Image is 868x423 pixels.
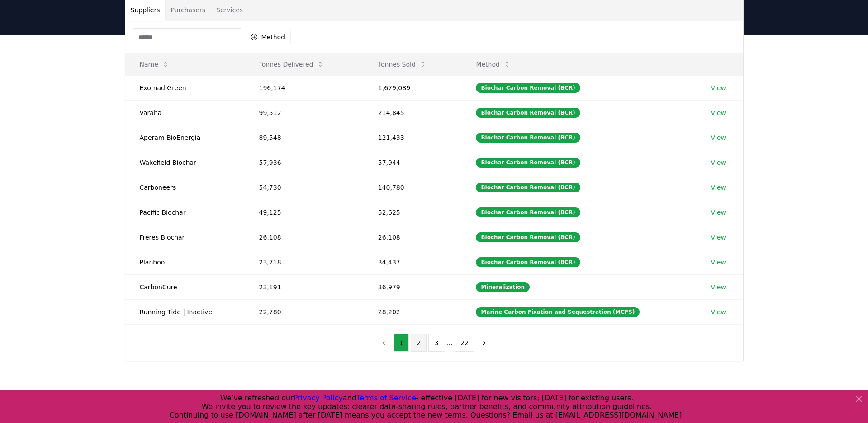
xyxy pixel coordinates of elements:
[364,274,462,299] td: 36,979
[476,83,580,93] div: Biochar Carbon Removal (BCR)
[252,55,332,73] button: Tonnes Delivered
[371,55,434,73] button: Tonnes Sold
[245,299,364,324] td: 22,780
[711,308,726,317] a: View
[711,108,726,117] a: View
[411,334,427,352] button: 2
[476,334,492,352] button: next page
[245,100,364,125] td: 99,512
[245,30,291,44] button: Method
[364,150,462,175] td: 57,944
[711,233,726,242] a: View
[476,232,580,242] div: Biochar Carbon Removal (BCR)
[125,125,245,150] td: Aperam BioEnergia
[125,175,245,200] td: Carboneers
[364,175,462,200] td: 140,780
[125,225,245,250] td: Freres Biochar
[364,75,462,100] td: 1,679,089
[711,258,726,267] a: View
[364,125,462,150] td: 121,433
[476,207,580,217] div: Biochar Carbon Removal (BCR)
[711,283,726,292] a: View
[245,150,364,175] td: 57,936
[476,282,530,292] div: Mineralization
[476,108,580,118] div: Biochar Carbon Removal (BCR)
[364,250,462,274] td: 34,437
[364,299,462,324] td: 28,202
[476,307,640,317] div: Marine Carbon Fixation and Sequestration (MCFS)
[245,125,364,150] td: 89,548
[711,158,726,167] a: View
[394,334,409,352] button: 1
[133,55,176,73] button: Name
[245,225,364,250] td: 26,108
[125,200,245,225] td: Pacific Biochar
[125,250,245,274] td: Planboo
[125,150,245,175] td: Wakefield Biochar
[245,175,364,200] td: 54,730
[428,334,444,352] button: 3
[476,257,580,267] div: Biochar Carbon Removal (BCR)
[125,100,245,125] td: Varaha
[364,100,462,125] td: 214,845
[446,337,453,348] li: ...
[711,133,726,142] a: View
[711,183,726,192] a: View
[476,133,580,143] div: Biochar Carbon Removal (BCR)
[245,75,364,100] td: 196,174
[125,299,245,324] td: Running Tide | Inactive
[364,225,462,250] td: 26,108
[476,183,580,192] div: Biochar Carbon Removal (BCR)
[469,55,518,73] button: Method
[455,334,475,352] button: 22
[125,274,245,299] td: CarbonCure
[711,83,726,92] a: View
[711,208,726,217] a: View
[364,200,462,225] td: 52,625
[245,274,364,299] td: 23,191
[245,200,364,225] td: 49,125
[245,250,364,274] td: 23,718
[125,75,245,100] td: Exomad Green
[476,158,580,168] div: Biochar Carbon Removal (BCR)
